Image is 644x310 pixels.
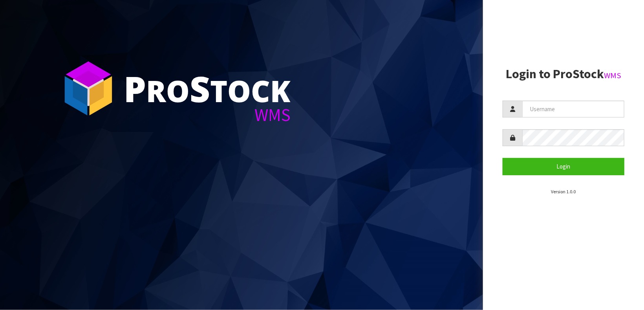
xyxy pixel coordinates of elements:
[604,70,621,81] small: WMS
[503,158,624,175] button: Login
[522,101,624,117] input: Username
[124,64,146,112] span: P
[190,64,210,112] span: S
[124,71,291,106] div: ro tock
[551,189,576,194] small: Version 1.0.0
[503,67,624,81] h2: Login to ProStock
[59,59,118,118] img: ProStock Cube
[124,106,291,124] div: WMS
